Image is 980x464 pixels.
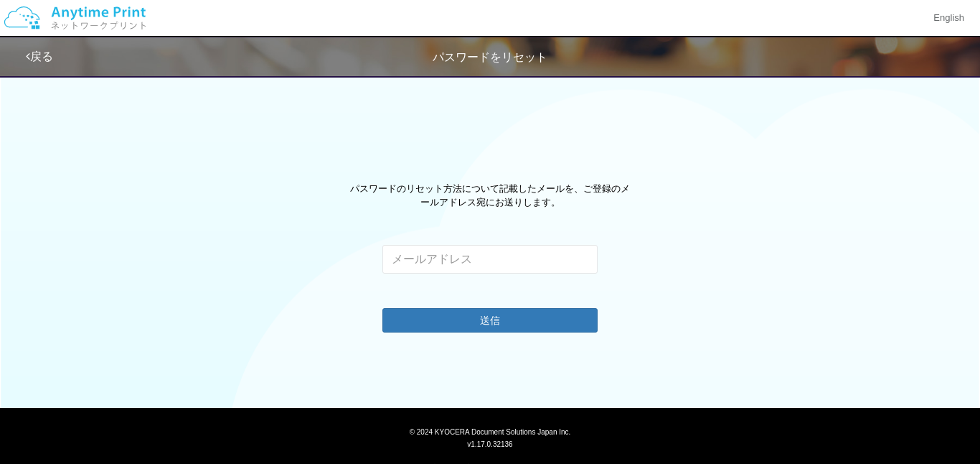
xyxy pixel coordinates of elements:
span: v1.17.0.32136 [467,440,512,448]
input: メールアドレス [382,245,598,274]
button: 送信 [382,308,598,333]
a: 戻る [26,50,53,62]
span: パスワードをリセット [433,51,547,63]
span: © 2024 KYOCERA Document Solutions Japan Inc. [410,427,571,436]
p: パスワードのリセット方法について記載したメールを、ご登録のメールアドレス宛にお送りします。 [347,182,633,209]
